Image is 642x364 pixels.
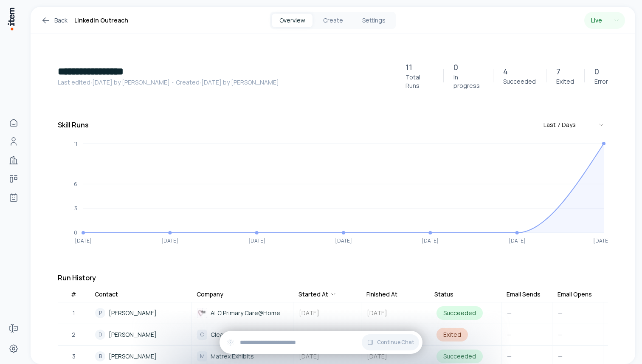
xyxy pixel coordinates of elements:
[556,65,560,77] p: 7
[95,330,105,340] div: D
[74,229,77,236] tspan: 0
[95,308,105,318] div: P
[558,290,592,299] div: Email Opens
[109,352,157,361] span: [PERSON_NAME]
[507,330,512,339] span: —
[503,77,536,86] p: Succeeded
[197,351,207,361] div: M
[5,189,22,206] a: Agents
[161,237,178,244] tspan: [DATE]
[558,309,563,317] span: —
[109,308,157,318] span: [PERSON_NAME]
[558,352,563,360] span: —
[503,65,508,77] p: 4
[109,330,157,339] span: [PERSON_NAME]
[74,181,77,188] tspan: 6
[335,237,352,244] tspan: [DATE]
[436,306,483,320] div: Succeeded
[211,308,280,318] span: ALC Primary Care@Home
[211,352,254,361] span: Matrex Exhibits
[192,303,293,323] a: ALC Primary Care@HomeALC Primary Care@Home
[5,133,22,150] a: Contacts
[362,334,419,350] button: Continue Chat
[192,324,293,345] a: CCleanair Engineering
[248,237,265,244] tspan: [DATE]
[95,290,118,299] div: Contact
[95,351,105,361] div: B
[313,14,353,27] button: Create
[558,330,563,339] span: —
[74,140,77,147] tspan: 11
[436,350,483,363] div: Succeeded
[73,308,75,318] span: 1
[41,15,68,25] a: Back
[74,15,128,25] h1: LinkedIn Outreach
[197,308,207,318] img: ALC Primary Care@Home
[72,352,76,361] span: 3
[594,65,599,77] p: 0
[434,290,453,299] div: Status
[422,237,439,244] tspan: [DATE]
[58,78,395,87] p: Last edited: [DATE] by [PERSON_NAME] ・Created: [DATE] by [PERSON_NAME]
[405,73,433,90] p: Total Runs
[72,330,76,339] span: 2
[436,328,468,341] div: Exited
[75,237,92,244] tspan: [DATE]
[5,152,22,169] a: Companies
[507,290,541,299] div: Email Sends
[453,73,483,90] p: In progress
[74,205,77,212] tspan: 3
[509,237,526,244] tspan: [DATE]
[197,330,207,340] div: C
[594,77,608,86] p: Error
[211,330,268,339] span: Cleanair Engineering
[593,237,610,244] tspan: [DATE]
[507,352,512,360] span: —
[5,170,22,187] a: deals
[556,77,574,86] p: Exited
[5,340,22,357] a: Settings
[220,331,422,354] div: Continue Chat
[366,290,397,299] div: Finished At
[377,339,414,346] span: Continue Chat
[540,117,608,133] button: Last 7 Days
[353,14,394,27] button: Settings
[5,320,22,337] a: Forms
[7,7,15,31] img: Item Brain Logo
[90,303,191,323] a: P[PERSON_NAME]
[71,290,76,299] div: #
[272,14,313,27] button: Overview
[453,61,458,73] p: 0
[90,324,191,345] a: D[PERSON_NAME]
[58,120,89,130] h3: Skill Runs
[405,61,412,73] p: 11
[507,309,512,317] span: —
[58,273,608,283] h3: Run History
[197,290,223,299] div: Company
[298,290,337,299] div: Started At
[5,114,22,131] a: Home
